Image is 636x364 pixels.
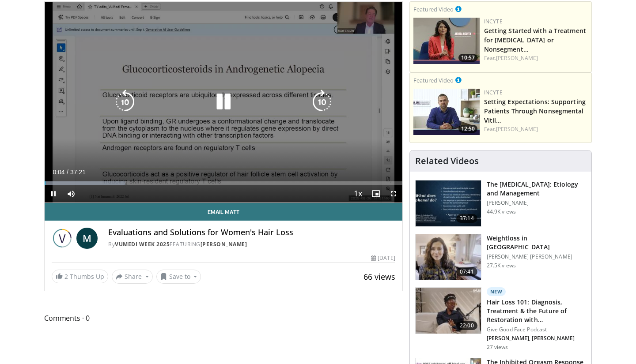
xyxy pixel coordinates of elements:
[484,125,588,133] div: Feat.
[487,253,586,260] p: [PERSON_NAME] [PERSON_NAME]
[45,181,402,185] div: Progress Bar
[108,228,395,237] h4: Evaluations and Solutions for Women's Hair Loss
[487,287,506,296] p: New
[456,267,477,276] span: 07:41
[367,185,385,203] button: Enable picture-in-picture mode
[484,89,503,96] a: Incyte
[487,234,586,251] h3: Weightloss in [GEOGRAPHIC_DATA]
[416,288,481,334] img: 823268b6-bc03-4188-ae60-9bdbfe394016.150x105_q85_crop-smart_upscale.jpg
[487,199,586,206] p: [PERSON_NAME]
[108,240,395,248] div: By FEATURING
[415,234,586,281] a: 07:41 Weightloss in [GEOGRAPHIC_DATA] [PERSON_NAME] [PERSON_NAME] 27.5K views
[416,180,481,226] img: c5af237d-e68a-4dd3-8521-77b3daf9ece4.150x105_q85_crop-smart_upscale.jpg
[385,185,402,203] button: Fullscreen
[413,5,454,13] small: Featured Video
[413,89,480,135] img: 98b3b5a8-6d6d-4e32-b979-fd4084b2b3f2.png.150x105_q85_crop-smart_upscale.jpg
[52,270,108,283] a: 2 Thumbs Up
[76,228,98,249] a: M
[484,54,588,62] div: Feat.
[349,185,367,203] button: Playback Rate
[45,2,402,203] video-js: Video Player
[45,185,62,203] button: Pause
[44,312,403,324] span: Comments 0
[70,169,86,176] span: 37:21
[415,287,586,351] a: 22:00 New Hair Loss 101: Diagnosis, Treatment & the Future of Restoration with… Give Good Face Po...
[371,254,395,262] div: [DATE]
[416,234,481,280] img: 9983fed1-7565-45be-8934-aef1103ce6e2.150x105_q85_crop-smart_upscale.jpg
[458,54,477,62] span: 10:57
[413,18,480,64] img: e02a99de-beb8-4d69-a8cb-018b1ffb8f0c.png.150x105_q85_crop-smart_upscale.jpg
[45,203,402,221] a: Email Matt
[487,208,516,215] p: 44.9K views
[487,262,516,269] p: 27.5K views
[156,270,201,284] button: Save to
[496,54,538,62] a: [PERSON_NAME]
[415,156,479,166] h4: Related Videos
[456,214,477,223] span: 37:14
[456,321,477,330] span: 22:00
[363,271,395,282] span: 66 views
[413,89,480,135] a: 12:50
[64,272,68,281] span: 2
[52,228,73,249] img: Vumedi Week 2025
[487,335,586,342] p: [PERSON_NAME], [PERSON_NAME]
[115,240,170,248] a: Vumedi Week 2025
[487,326,586,333] p: Give Good Face Podcast
[413,18,480,64] a: 10:57
[484,98,586,124] a: Setting Expectations: Supporting Patients Through Nonsegmental Vitil…
[484,26,586,53] a: Getting Started with a Treatment for [MEDICAL_DATA] or Nonsegment…
[487,344,508,351] p: 27 views
[201,240,247,248] a: [PERSON_NAME]
[53,169,64,176] span: 0:04
[496,125,538,133] a: [PERSON_NAME]
[62,185,80,203] button: Mute
[484,18,503,25] a: Incyte
[415,180,586,227] a: 37:14 The [MEDICAL_DATA]: Etiology and Management [PERSON_NAME] 44.9K views
[67,169,68,176] span: /
[487,180,586,198] h3: The [MEDICAL_DATA]: Etiology and Management
[458,125,477,133] span: 12:50
[487,298,586,324] h3: Hair Loss 101: Diagnosis, Treatment & the Future of Restoration with…
[413,76,454,84] small: Featured Video
[112,270,153,284] button: Share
